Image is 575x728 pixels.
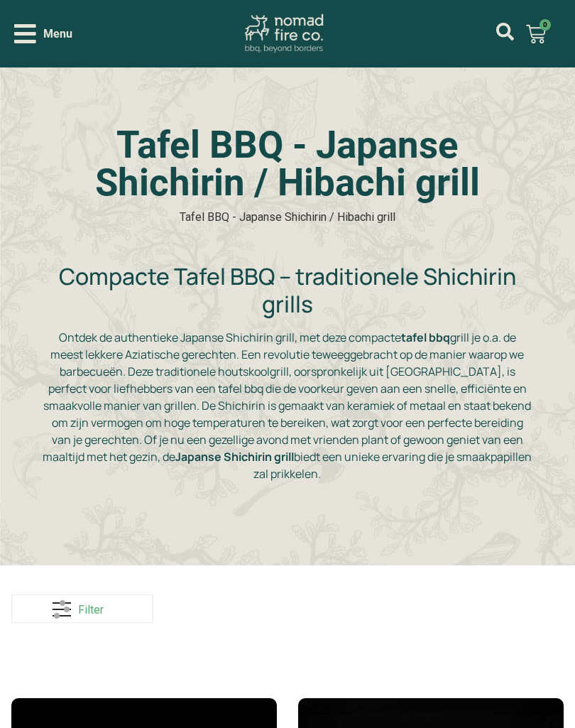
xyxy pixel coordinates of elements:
a: Filter [11,594,153,623]
strong: tafel bbq [401,330,450,345]
p: Ontdek de authentieke Japanse Shichirin grill, met deze compacte grill je o.a. de meest lekkere A... [42,329,534,482]
h1: Tafel BBQ - Japanse Shichirin / Hibachi grill [42,126,534,202]
h2: Compacte Tafel BBQ – traditionele Shichirin grills [42,263,534,317]
span: Menu [43,26,72,43]
a: 0 [509,16,563,53]
span: 0 [540,19,551,31]
span: Tafel BBQ - Japanse Shichirin / Hibachi grill [180,210,395,224]
div: Open/Close Menu [14,21,72,46]
a: mijn account [496,23,514,40]
strong: Japanse Shichirin grill [175,449,294,464]
nav: breadcrumbs [180,209,395,226]
img: Nomad Fire Co [245,14,324,53]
